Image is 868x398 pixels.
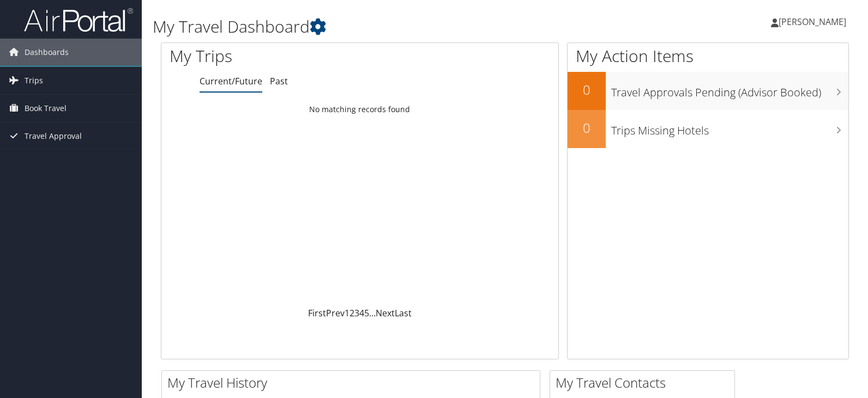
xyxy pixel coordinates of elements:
[153,15,622,38] h1: My Travel Dashboard
[349,307,354,319] a: 2
[611,118,848,138] h3: Trips Missing Hotels
[354,307,359,319] a: 3
[167,373,540,392] h2: My Travel History
[359,307,364,319] a: 4
[24,7,133,33] img: airportal-logo.png
[779,16,846,28] span: [PERSON_NAME]
[326,307,345,319] a: Prev
[369,307,376,319] span: …
[568,72,848,110] a: 0Travel Approvals Pending (Advisor Booked)
[611,79,848,100] h3: Travel Approvals Pending (Advisor Booked)
[25,39,69,66] span: Dashboards
[364,307,369,319] a: 5
[376,307,395,319] a: Next
[270,75,288,87] a: Past
[25,67,43,94] span: Trips
[345,307,349,319] a: 1
[25,123,82,150] span: Travel Approval
[568,81,606,99] h2: 0
[771,5,857,38] a: [PERSON_NAME]
[200,75,262,87] a: Current/Future
[568,45,848,68] h1: My Action Items
[170,45,385,68] h1: My Trips
[161,100,558,119] td: No matching records found
[395,307,412,319] a: Last
[556,373,734,392] h2: My Travel Contacts
[25,95,67,122] span: Book Travel
[568,119,606,137] h2: 0
[568,110,848,148] a: 0Trips Missing Hotels
[308,307,326,319] a: First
